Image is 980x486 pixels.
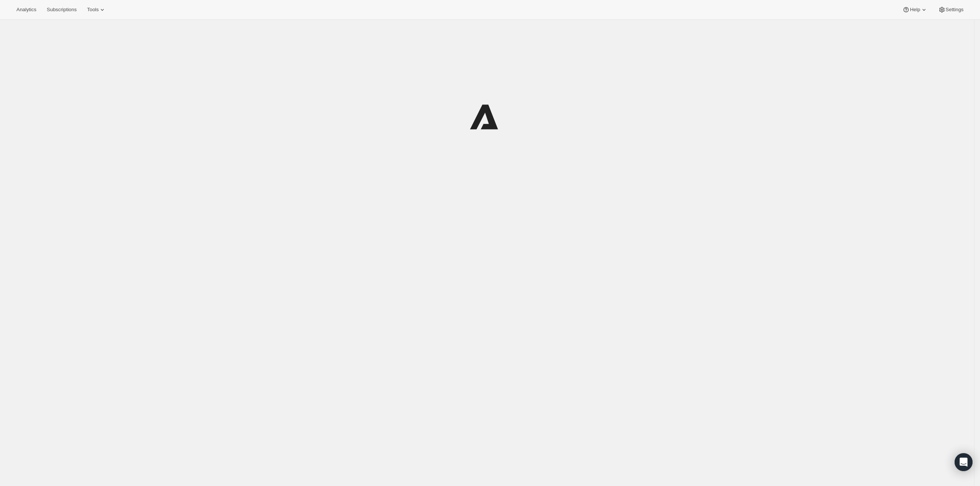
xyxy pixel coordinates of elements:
[87,7,99,13] span: Tools
[16,7,36,13] span: Analytics
[910,7,920,13] span: Help
[946,7,964,13] span: Settings
[934,4,968,15] button: Settings
[955,453,973,471] div: Open Intercom Messenger
[47,7,77,13] span: Subscriptions
[12,4,41,15] button: Analytics
[898,4,932,15] button: Help
[42,4,81,15] button: Subscriptions
[83,4,111,15] button: Tools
